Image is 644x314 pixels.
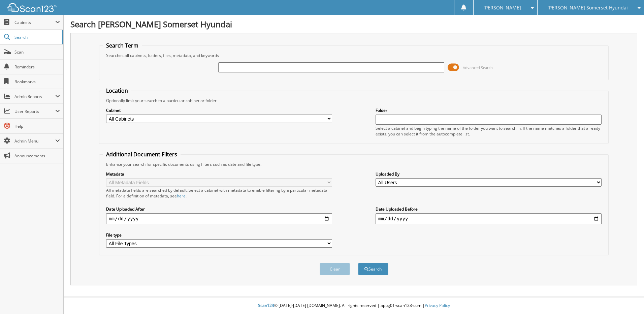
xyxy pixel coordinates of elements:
div: Searches all cabinets, folders, files, metadata, and keywords [103,53,605,58]
span: [PERSON_NAME] Somerset Hyundai [547,6,628,10]
label: Date Uploaded Before [376,206,602,212]
button: Clear [320,263,350,275]
div: Enhance your search for specific documents using filters such as date and file type. [103,161,605,167]
span: Search [14,34,59,40]
span: Admin Reports [14,94,55,99]
label: File type [106,232,332,238]
label: Uploaded By [376,171,602,177]
span: Bookmarks [14,79,60,85]
span: Help [14,123,60,129]
img: scan123-logo-white.svg [7,3,57,12]
input: end [376,213,602,224]
span: Advanced Search [463,65,493,70]
span: Cabinets [14,20,55,25]
div: Optionally limit your search to a particular cabinet or folder [103,98,605,103]
label: Metadata [106,171,332,177]
legend: Search Term [103,42,142,49]
label: Cabinet [106,107,332,113]
legend: Location [103,87,131,94]
span: Admin Menu [14,138,55,144]
div: © [DATE]-[DATE] [DOMAIN_NAME]. All rights reserved | appg01-scan123-com | [64,297,644,314]
a: here [177,193,186,199]
span: Scan [14,49,60,55]
span: Scan123 [258,303,274,308]
span: Announcements [14,153,60,159]
label: Date Uploaded After [106,206,332,212]
span: Reminders [14,64,60,70]
span: User Reports [14,108,55,114]
label: Folder [376,107,602,113]
input: start [106,213,332,224]
span: [PERSON_NAME] [483,6,521,10]
div: Select a cabinet and begin typing the name of the folder you want to search in. If the name match... [376,125,602,137]
div: All metadata fields are searched by default. Select a cabinet with metadata to enable filtering b... [106,187,332,199]
a: Privacy Policy [425,303,450,308]
h1: Search [PERSON_NAME] Somerset Hyundai [70,19,637,30]
legend: Additional Document Filters [103,151,181,158]
button: Search [358,263,388,275]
